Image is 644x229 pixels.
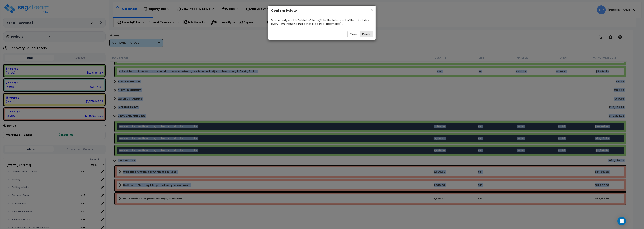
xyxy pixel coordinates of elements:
[360,31,373,37] button: Delete
[271,18,373,26] div: Do you really want to Delete the 3 item s (Note: the total count of Items includes every item, in...
[617,217,626,225] div: Open Intercom Messenger
[347,31,359,37] button: Close
[271,8,297,13] b: Confirm Delete
[371,7,373,12] span: ×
